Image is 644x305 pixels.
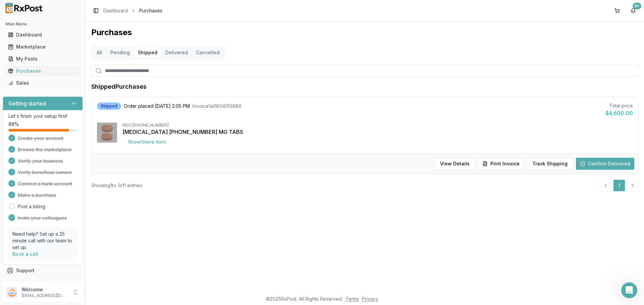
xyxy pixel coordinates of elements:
button: All [93,47,106,58]
div: Marketplace [8,44,77,50]
a: Marketplace [5,41,80,53]
button: Delivered [161,47,192,58]
nav: breadcrumb [103,7,162,14]
span: Invite your colleagues [18,215,67,221]
a: Post a listing [18,203,45,210]
button: Confirm Delivered [576,158,634,170]
p: [EMAIL_ADDRESS][DOMAIN_NAME] [21,293,68,298]
span: Verify your business [18,158,63,164]
iframe: Intercom live chat [621,282,637,298]
button: 9+ [628,5,639,16]
span: Feedback [16,279,39,286]
span: Connect a bank account [18,180,72,187]
img: RxPost Logo [3,3,46,13]
button: Marketplace [3,42,83,52]
nav: pagination [600,179,639,192]
div: Sales [8,80,77,86]
button: Show1more item [122,136,171,148]
a: 1 [613,179,625,192]
button: Sales [3,78,83,88]
div: Shipped [97,102,121,110]
a: Sales [5,77,80,89]
button: Pending [106,47,134,58]
div: $4,600.00 [605,109,633,117]
button: Dashboard [3,29,83,40]
div: Purchases [8,68,77,74]
a: Purchases [5,65,80,77]
button: Track Shipping [527,158,573,170]
div: My Posts [8,56,77,62]
p: Welcome [21,286,68,293]
div: [MEDICAL_DATA] [PHONE_NUMBER] MG TABS [122,128,633,136]
button: Purchases [3,66,83,76]
h2: Main Menu [5,21,80,27]
div: 9+ [633,3,641,9]
button: Print Invoice [478,158,524,170]
span: Invoice 1a08040f3680 [193,103,241,109]
div: Total price [605,102,633,109]
span: Make a purchase [18,192,56,199]
img: Biktarvy 50-200-25 MG TABS [97,123,117,143]
span: Purchases [139,7,162,14]
span: Verify beneficial owners [18,169,72,176]
div: Dashboard [8,31,77,38]
a: Book a call [12,251,38,257]
a: Dashboard [103,7,128,14]
button: View Details [434,158,475,170]
button: Support [3,264,83,277]
div: Showing 1 to 1 of 1 entries [91,182,142,189]
img: User avatar [7,287,17,298]
button: My Posts [3,54,83,64]
button: Feedback [3,277,83,289]
p: Need help? Set up a 25 minute call with our team to set up. [12,231,73,251]
h3: Getting started [8,99,46,107]
a: My Posts [5,53,80,65]
button: Shipped [134,47,161,58]
a: Privacy [362,296,378,302]
h1: Purchases [91,27,639,38]
span: Create your account [18,135,63,142]
p: Let's finish your setup first! [8,113,77,120]
a: Terms [345,296,359,302]
span: Order placed [DATE] 2:05 PM [124,103,190,109]
h1: Shipped Purchases [91,82,147,91]
button: Cancelled [192,47,224,58]
div: NDC: [PHONE_NUMBER] [122,123,633,128]
span: 88 % [8,121,19,128]
span: Browse the marketplace [18,146,72,153]
a: Dashboard [5,29,80,41]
